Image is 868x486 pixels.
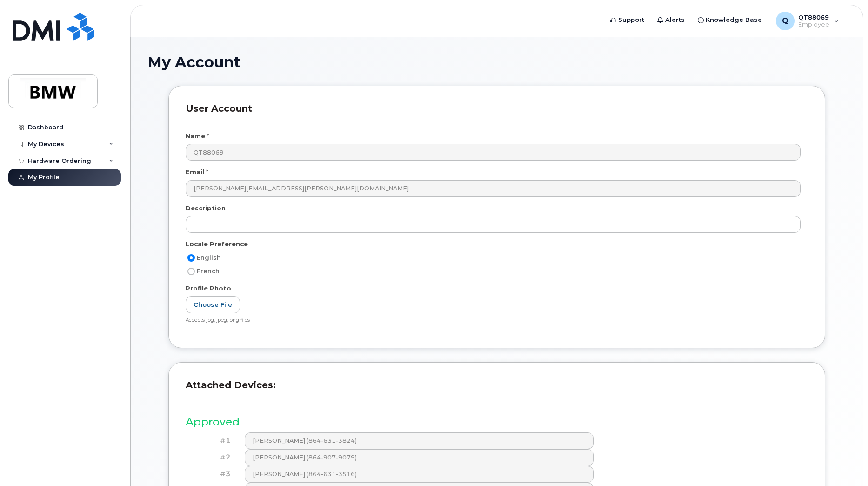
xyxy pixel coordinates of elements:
input: French [187,268,195,275]
span: French [197,268,220,275]
h1: My Account [147,54,846,70]
h4: #2 [193,453,231,461]
label: Choose File [186,296,240,313]
h3: User Account [186,103,808,123]
h3: Attached Devices: [186,379,808,399]
label: Name * [186,132,209,141]
label: Description [186,204,226,213]
span: English [197,254,221,261]
label: Locale Preference [186,240,248,249]
h4: #1 [193,437,231,445]
h3: Approved [186,416,808,428]
label: Email * [186,168,208,176]
div: Accepts jpg, jpeg, png files [186,317,801,324]
input: English [187,254,195,262]
h4: #3 [193,470,231,478]
label: Profile Photo [186,284,231,293]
